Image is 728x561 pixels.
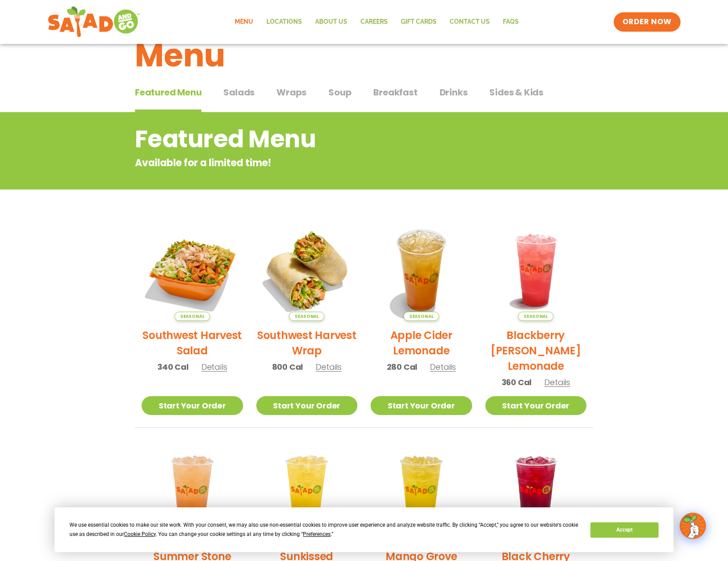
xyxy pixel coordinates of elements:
nav: Menu [228,12,525,32]
span: Details [430,361,456,372]
span: Cookie Policy [124,531,156,537]
a: Start Your Order [256,396,358,415]
a: Start Your Order [142,396,243,415]
a: Start Your Order [485,396,587,415]
span: Soup [328,86,351,99]
a: Menu [228,12,260,32]
h2: Blackberry [PERSON_NAME] Lemonade [485,328,587,374]
span: Featured Menu [135,86,201,99]
img: Product photo for Summer Stone Fruit Lemonade [142,441,243,543]
a: Careers [354,12,394,32]
span: Seasonal [175,312,210,321]
span: Details [201,361,227,372]
img: Product photo for Southwest Harvest Wrap [256,219,358,321]
h2: Southwest Harvest Salad [142,328,243,358]
span: Sides & Kids [489,86,543,99]
img: wpChatIcon [681,514,705,538]
span: 340 Cal [157,361,189,373]
img: Product photo for Mango Grove Lemonade [371,441,472,543]
h2: Southwest Harvest Wrap [256,328,358,358]
h2: Apple Cider Lemonade [371,328,472,358]
a: About Us [309,12,354,32]
span: Breakfast [373,86,417,99]
a: ORDER NOW [614,12,681,32]
a: Start Your Order [371,396,472,415]
span: 280 Cal [387,361,418,373]
div: Cookie Consent Prompt [55,507,673,552]
span: Seasonal [518,312,553,321]
span: Details [544,377,570,388]
a: Locations [260,12,309,32]
img: Product photo for Southwest Harvest Salad [142,219,243,321]
span: Preferences [303,531,331,537]
a: FAQs [496,12,525,32]
img: Product photo for Blackberry Bramble Lemonade [485,219,587,321]
p: Available for a limited time! [135,156,522,170]
span: Drinks [440,86,468,99]
img: Product photo for Sunkissed Yuzu Lemonade [256,441,358,543]
h1: Menu [135,32,593,79]
img: Product photo for Apple Cider Lemonade [371,219,472,321]
span: Salads [223,86,255,99]
span: Details [316,361,342,372]
span: Seasonal [289,312,324,321]
span: ORDER NOW [622,17,672,27]
span: 360 Cal [502,376,532,388]
img: Product photo for Black Cherry Orchard Lemonade [485,441,587,543]
div: We use essential cookies to make our site work. With your consent, we may also use non-essential ... [69,521,580,539]
span: Wraps [277,86,306,99]
h2: Featured Menu [135,121,522,157]
a: GIFT CARDS [394,12,443,32]
a: Contact Us [443,12,496,32]
span: 800 Cal [272,361,303,373]
div: Tabbed content [135,83,593,113]
button: Accept [590,522,658,538]
span: Seasonal [404,312,439,321]
img: new-SAG-logo-768×292 [47,4,140,40]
